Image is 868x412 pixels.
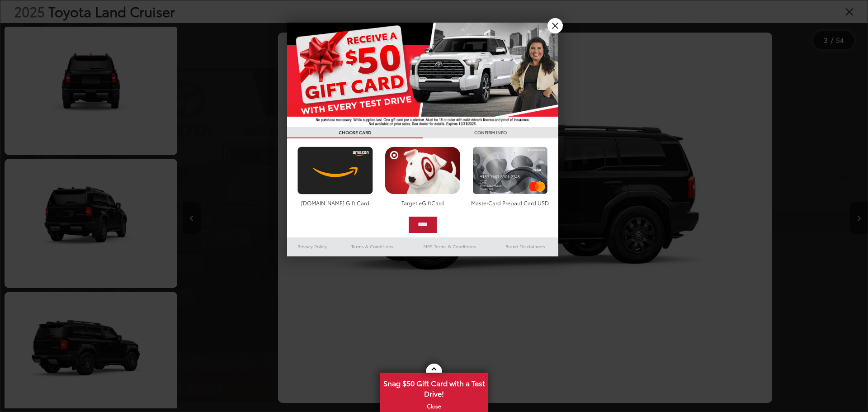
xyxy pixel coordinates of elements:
div: [DOMAIN_NAME] Gift Card [295,199,375,207]
h3: CHOOSE CARD [287,127,423,138]
img: targetcard.png [382,147,462,194]
span: Snag $50 Gift Card with a Test Drive! [381,374,487,401]
a: Brand Disclaimers [492,241,558,252]
a: Terms & Conditions [338,241,407,252]
img: mastercard.png [470,147,550,194]
img: 55838_top_625864.jpg [287,23,558,127]
div: MasterCard Prepaid Card USD [470,199,550,207]
img: amazoncard.png [295,147,375,194]
div: Target eGiftCard [382,199,462,207]
a: SMS Terms & Conditions [407,241,492,252]
h3: CONFIRM INFO [423,127,558,138]
a: Privacy Policy [287,241,338,252]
